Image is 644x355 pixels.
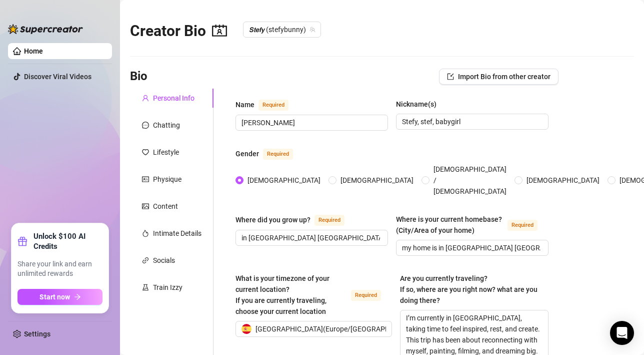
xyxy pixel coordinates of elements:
[17,236,27,246] span: gift
[241,117,380,128] input: Name
[351,290,381,301] span: Required
[130,22,227,41] h2: Creator Bio
[142,122,149,129] span: message
[130,69,147,85] h3: Bio
[39,293,70,301] span: Start now
[429,164,510,197] span: [DEMOGRAPHIC_DATA] / [DEMOGRAPHIC_DATA]
[263,149,293,160] span: Required
[142,176,149,183] span: idcard
[235,214,355,226] label: Where did you grow up?
[241,324,251,334] img: es
[522,175,603,186] span: [DEMOGRAPHIC_DATA]
[153,201,178,212] div: Content
[402,116,540,127] input: Nickname(s)
[153,174,181,185] div: Physique
[142,95,149,102] span: user
[153,255,175,266] div: Socials
[447,73,454,80] span: import
[24,330,50,338] a: Settings
[439,69,558,85] button: Import Bio from other creator
[241,232,380,243] input: Where did you grow up?
[314,215,344,226] span: Required
[142,149,149,156] span: heart
[243,175,324,186] span: [DEMOGRAPHIC_DATA]
[235,274,329,315] span: What is your timezone of your current location? If you are currently traveling, choose your curre...
[24,73,91,81] a: Discover Viral Videos
[258,100,288,111] span: Required
[396,214,503,236] div: Where is your current homebase? (City/Area of your home)
[74,293,81,300] span: arrow-right
[458,73,550,81] span: Import Bio from other creator
[336,175,417,186] span: [DEMOGRAPHIC_DATA]
[142,257,149,264] span: link
[255,321,420,336] span: [GEOGRAPHIC_DATA] ( Europe/[GEOGRAPHIC_DATA] )
[153,147,179,158] div: Lifestyle
[153,93,194,104] div: Personal Info
[235,214,310,225] div: Where did you grow up?
[396,99,436,110] div: Nickname(s)
[396,214,548,236] label: Where is your current homebase? (City/Area of your home)
[212,23,227,38] span: contacts
[235,148,259,159] div: Gender
[17,289,102,305] button: Start nowarrow-right
[235,99,254,110] div: Name
[153,282,182,293] div: Train Izzy
[8,24,83,34] img: logo-BBDzfeDw.svg
[309,27,315,33] span: team
[402,242,540,253] input: Where is your current homebase? (City/Area of your home)
[142,203,149,210] span: picture
[396,99,443,110] label: Nickname(s)
[153,228,201,239] div: Intimate Details
[235,148,304,160] label: Gender
[142,284,149,291] span: experiment
[507,220,537,231] span: Required
[249,22,315,37] span: 𝙎𝙩𝙚𝙛𝙮 (stefybunny)
[33,231,102,251] strong: Unlock $100 AI Credits
[610,321,634,345] div: Open Intercom Messenger
[400,274,537,304] span: Are you currently traveling? If so, where are you right now? what are you doing there?
[17,259,102,279] span: Share your link and earn unlimited rewards
[235,99,299,111] label: Name
[153,120,180,131] div: Chatting
[142,230,149,237] span: fire
[24,47,43,55] a: Home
